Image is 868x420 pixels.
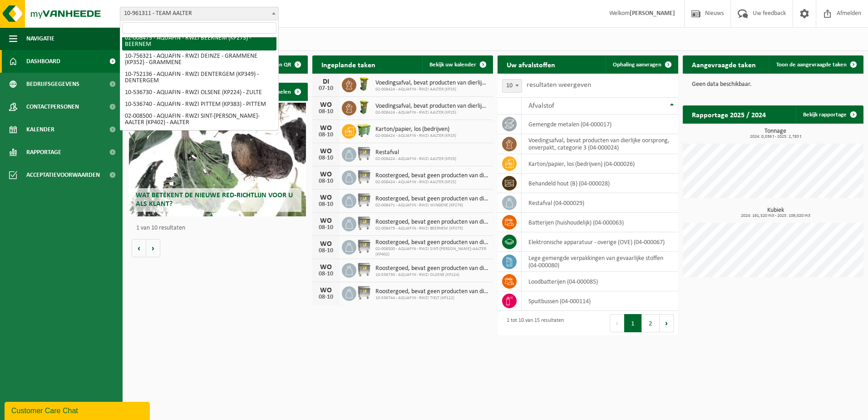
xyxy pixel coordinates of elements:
label: resultaten weergeven [527,81,591,89]
span: Karton/papier, los (bedrijven) [375,126,456,133]
span: Roostergoed, bevat geen producten van dierlijke oorsprong [375,219,488,226]
button: 1 [624,314,642,332]
li: 10-536730 - AQUAFIN - RWZI OLSENE (KP224) - ZULTE [122,87,276,99]
span: Restafval [375,149,456,156]
div: WO [317,217,335,225]
div: 08-10 [317,132,335,138]
span: 2024: 161,520 m3 - 2025: 109,020 m3 [687,214,863,218]
span: Roostergoed, bevat geen producten van dierlijke oorsprong [375,172,488,180]
div: WO [317,125,335,132]
div: WO [317,264,335,271]
span: 02-008471 - AQUAFIN - RWZI WINGENE (KP276) [375,203,488,208]
span: 02-008500 - AQUAFIN - RWZI SINT-[PERSON_NAME]-AALTER (KP402) [375,246,488,257]
span: 10 [503,80,522,92]
span: Roostergoed, bevat geen producten van dierlijke oorsprong [375,195,488,203]
h3: Kubiek [687,207,863,218]
div: 08-10 [317,201,335,208]
strong: [PERSON_NAME] [630,10,675,17]
img: WB-0060-HPE-GN-50 [356,76,372,92]
h3: Tonnage [687,128,863,139]
span: Toon de aangevraagde taken [776,62,847,68]
span: Roostergoed, bevat geen producten van dierlijke oorsprong [375,288,488,295]
div: 07-10 [317,85,335,92]
li: 02-008500 - AQUAFIN - RWZI SINT-[PERSON_NAME]-AALTER (KP402) - AALTER [122,110,276,129]
img: WB-1100-GAL-GY-01 [356,285,372,300]
span: Dashboard [26,50,60,73]
div: 08-10 [317,271,335,277]
h2: Aangevraagde taken [683,55,765,73]
span: Roostergoed, bevat geen producten van dierlijke oorsprong [375,239,488,246]
div: 08-10 [317,294,335,300]
img: WB-1100-GAL-GY-02 [356,146,372,161]
span: Contactpersonen [26,95,79,118]
span: Bekijk uw kalender [429,62,476,68]
div: WO [317,240,335,248]
img: WB-1100-GAL-GY-01 [356,192,372,208]
div: WO [317,148,335,155]
button: Previous [610,314,624,332]
div: 08-10 [317,225,335,231]
td: lege gemengde verpakkingen van gevaarlijke stoffen (04-000080) [522,252,678,272]
td: behandeld hout (B) (04-000028) [522,174,678,193]
button: 2 [642,314,660,332]
span: Kalender [26,118,54,141]
span: Rapportage [26,141,61,164]
p: 1 van 10 resultaten [136,225,303,231]
span: Wat betekent de nieuwe RED-richtlijn voor u als klant? [136,192,293,208]
div: DI [317,78,335,85]
div: WO [317,101,335,109]
h2: Rapportage 2025 / 2024 [683,105,775,123]
td: karton/papier, los (bedrijven) (04-000026) [522,154,678,174]
a: Wat betekent de nieuwe RED-richtlijn voor u als klant? [129,103,306,216]
img: WB-0060-HPE-GN-50 [356,100,372,115]
span: 10-536730 - AQUAFIN - RWZI OLSENE (KP224) [375,272,488,278]
li: 02-008473 - AQUAFIN - RWZI BEERNEM (KP273) - BEERNEM [122,32,276,50]
button: Volgende [146,239,160,257]
td: batterijen (huishoudelijk) (04-000063) [522,213,678,232]
span: Voedingsafval, bevat producten van dierlijke oorsprong, onverpakt, categorie 3 [375,80,488,87]
span: 10-961311 - TEAM AALTER [120,7,278,20]
span: Voedingsafval, bevat producten van dierlijke oorsprong, onverpakt, categorie 3 [375,103,488,110]
img: WB-0660-HPE-GN-50 [356,123,372,138]
h2: Uw afvalstoffen [498,55,564,73]
p: Geen data beschikbaar. [692,81,854,88]
span: 02-008424 - AQUAFIN - RWZI AALTER (KP25) [375,180,488,185]
li: 10-752136 - AQUAFIN - RWZI DENTERGEM (KP349) - DENTERGEM [122,69,276,87]
span: Roostergoed, bevat geen producten van dierlijke oorsprong [375,265,488,272]
span: Navigatie [26,27,54,50]
span: 2024: 0,036 t - 2025: 2,783 t [687,135,863,139]
iframe: chat widget [5,400,152,420]
div: 08-10 [317,248,335,254]
td: voedingsafval, bevat producten van dierlijke oorsprong, onverpakt, categorie 3 (04-000024) [522,134,678,154]
span: 10 [502,79,522,93]
img: WB-1100-GAL-GY-01 [356,239,372,254]
a: Bekijk rapportage [796,105,863,124]
td: gemengde metalen (04-000017) [522,115,678,134]
span: 02-008424 - AQUAFIN - RWZI AALTER (KP25) [375,110,488,115]
td: loodbatterijen (04-000085) [522,272,678,291]
span: 02-008424 - AQUAFIN - RWZI AALTER (KP25) [375,87,488,92]
a: Ophaling aanvragen [606,55,677,74]
li: 10-536740 - AQUAFIN - RWZI PITTEM (KP383) - PITTEM [122,99,276,110]
img: WB-1100-GAL-GY-01 [356,169,372,185]
div: 08-10 [317,109,335,115]
span: Afvalstof [528,102,554,110]
span: 02-008424 - AQUAFIN - RWZI AALTER (KP25) [375,156,456,162]
span: Bedrijfsgegevens [26,73,79,95]
div: 1 tot 10 van 15 resultaten [502,313,564,333]
div: WO [317,171,335,178]
div: 08-10 [317,155,335,161]
a: Toon de aangevraagde taken [769,55,863,74]
button: Vorige [132,239,146,257]
div: WO [317,194,335,201]
td: elektronische apparatuur - overige (OVE) (04-000067) [522,232,678,252]
img: WB-1100-GAL-GY-01 [356,215,372,231]
span: Ophaling aanvragen [613,62,661,68]
div: 08-10 [317,178,335,185]
button: Toon QR [263,55,307,74]
span: Toon QR [271,62,291,68]
h2: Ingeplande taken [312,55,385,73]
button: Next [660,314,674,332]
li: 10-756321 - AQUAFIN - RWZI DEINZE - GRAMMENE (KP352) - GRAMMENE [122,50,276,69]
